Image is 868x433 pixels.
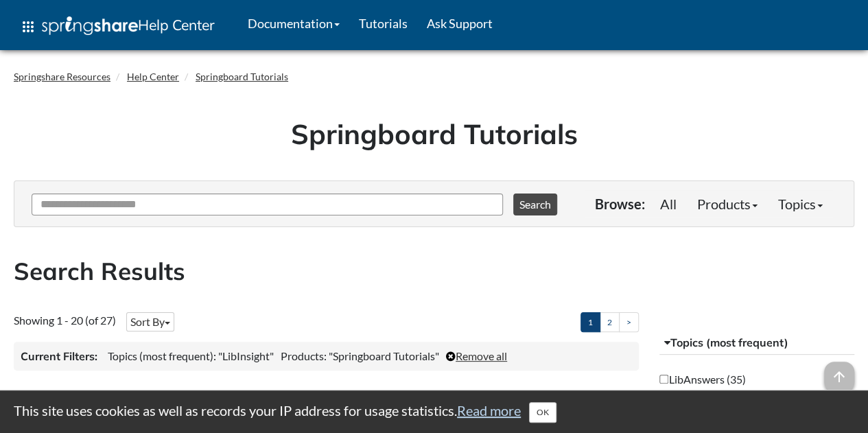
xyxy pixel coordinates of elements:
[196,71,288,82] a: Springboard Tutorials
[42,16,138,35] img: Springshare
[650,190,687,218] a: All
[659,375,668,384] input: LibAnswers (35)
[14,71,110,82] a: Springshare Resources
[10,6,224,47] a: apps Help Center
[14,255,854,288] h2: Search Results
[824,362,854,392] span: arrow_upward
[457,402,521,419] a: Read more
[14,314,116,327] span: Showing 1 - 20 (of 27)
[529,402,556,423] button: Close
[659,372,745,387] label: LibAnswers (35)
[768,190,833,218] a: Topics
[21,349,97,364] h3: Current Filters
[24,115,844,153] h1: Springboard Tutorials
[108,349,216,362] span: Topics (most frequent):
[218,349,274,362] span: "LibInsight"
[446,349,507,362] a: Remove all
[127,71,179,82] a: Help Center
[126,312,174,331] button: Sort By
[595,194,645,213] p: Browse:
[619,312,639,332] a: >
[138,16,215,34] span: Help Center
[580,312,639,332] ul: Pagination of search results
[600,312,620,332] a: 2
[687,190,768,218] a: Products
[281,349,327,362] span: Products:
[824,363,854,379] a: arrow_upward
[238,6,349,40] a: Documentation
[580,312,600,332] a: 1
[659,331,854,355] button: Topics (most frequent)
[513,194,557,215] button: Search
[329,349,439,362] span: "Springboard Tutorials"
[20,19,36,35] span: apps
[417,6,502,40] a: Ask Support
[349,6,417,40] a: Tutorials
